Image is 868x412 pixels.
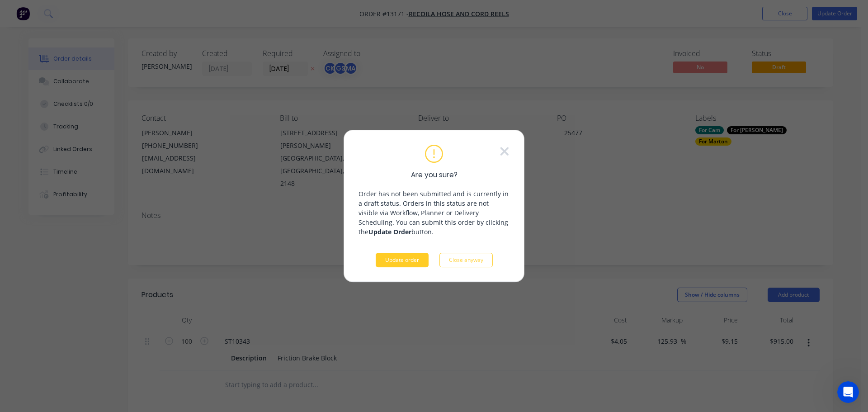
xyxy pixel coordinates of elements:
button: Close anyway [439,253,493,267]
button: Update order [376,253,429,267]
p: Order has not been submitted and is currently in a draft status. Orders in this status are not vi... [359,189,509,237]
iframe: Intercom live chat [837,381,859,403]
strong: Update Order [368,227,411,236]
span: Are you sure? [411,170,458,180]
